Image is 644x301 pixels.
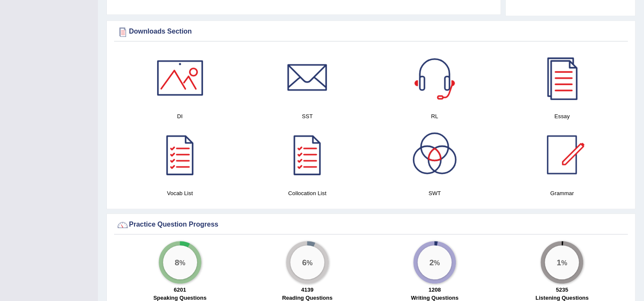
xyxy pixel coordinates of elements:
div: % [163,245,197,279]
strong: 6201 [174,287,186,293]
strong: 5235 [556,287,568,293]
div: % [545,245,579,279]
h4: DI [120,112,239,121]
h4: SWT [375,189,494,198]
h4: Essay [503,112,621,121]
h4: SST [248,112,366,121]
h4: Collocation List [248,189,366,198]
h4: Vocab List [120,189,239,198]
div: Practice Question Progress [116,219,626,231]
big: 6 [302,257,306,267]
div: % [290,245,324,279]
big: 8 [175,257,179,267]
strong: 1208 [429,287,441,293]
h4: Grammar [503,189,621,198]
big: 1 [557,257,561,267]
strong: 4139 [301,287,313,293]
div: Downloads Section [116,26,626,38]
big: 2 [429,257,434,267]
div: % [418,245,452,279]
h4: RL [375,112,494,121]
